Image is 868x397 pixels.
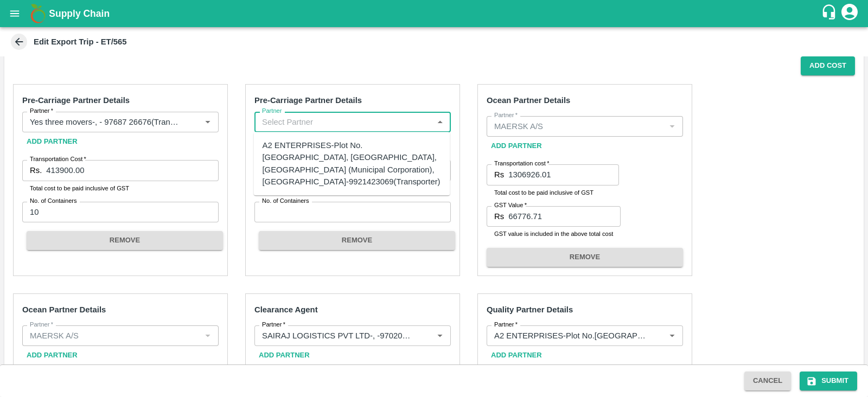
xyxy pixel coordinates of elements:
[433,329,447,343] button: Open
[800,372,857,390] button: Submit
[30,107,53,116] label: Partner
[22,346,82,365] button: Add Partner
[30,321,53,329] label: Partner
[487,137,546,156] button: Add Partner
[487,96,570,105] strong: Ocean Partner Details
[508,206,621,227] input: GST Included in the above cost
[25,115,183,129] input: Select Partner
[490,329,648,343] input: Select Partner
[487,305,573,314] strong: Quality Partner Details
[665,329,679,343] button: Open
[22,96,130,105] strong: Pre-Carriage Partner Details
[30,197,77,206] label: No. of Containers
[30,183,211,193] p: Total cost to be paid inclusive of GST
[49,6,821,21] a: Supply Chain
[494,169,504,181] p: Rs
[494,201,527,210] label: GST Value
[494,111,518,120] label: Partner
[201,115,215,129] button: Open
[840,2,859,25] div: account of current user
[254,96,362,105] strong: Pre-Carriage Partner Details
[254,346,314,365] button: Add Partner
[490,119,662,133] input: Select Partner
[254,305,318,314] strong: Clearance Agent
[494,210,504,222] p: Rs
[22,132,82,151] button: Add Partner
[494,321,518,329] label: Partner
[49,8,110,19] b: Supply Chain
[821,4,840,23] div: customer-support
[27,231,223,250] button: REMOVE
[2,1,27,26] button: open drawer
[262,107,282,116] label: Partner
[487,346,546,365] button: Add Partner
[433,115,447,129] button: Close
[494,159,549,168] label: Transportation cost
[25,329,197,343] input: Select Partner
[34,37,127,46] b: Edit Export Trip - ET/565
[801,56,855,75] button: Add Cost
[22,305,106,314] strong: Ocean Partner Details
[494,229,613,239] p: GST value is included in the above total cost
[262,197,309,206] label: No. of Containers
[263,139,442,188] div: A2 ENTERPRISES-Plot No.[GEOGRAPHIC_DATA], [GEOGRAPHIC_DATA], [GEOGRAPHIC_DATA] (Municipal Corpora...
[258,329,416,343] input: Select Partner
[258,115,430,129] input: Select Partner
[30,155,86,164] label: Transportation Cost
[259,231,455,250] button: REMOVE
[27,3,49,24] img: logo
[262,321,285,329] label: Partner
[487,248,683,267] button: REMOVE
[494,188,611,197] p: Total cost to be paid inclusive of GST
[744,372,791,390] button: Cancel
[30,164,42,176] p: Rs.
